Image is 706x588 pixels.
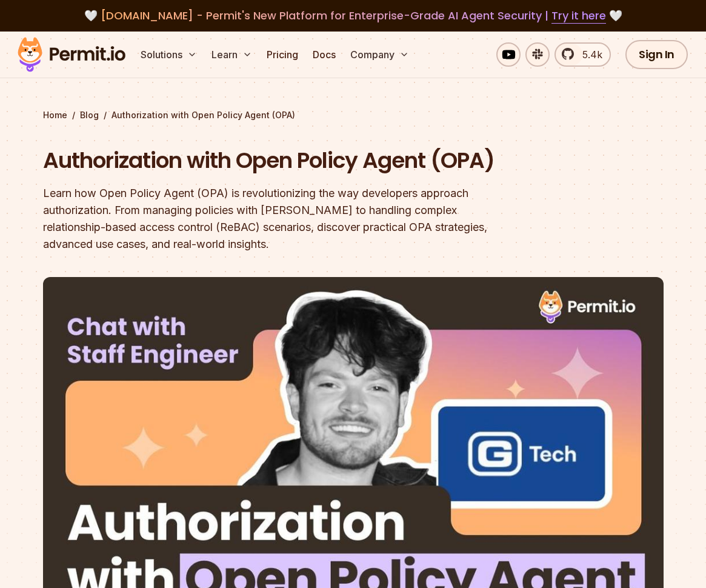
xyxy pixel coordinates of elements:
[551,8,606,24] a: Try it here
[80,109,99,121] a: Blog
[207,42,257,67] button: Learn
[308,42,341,67] a: Docs
[101,8,606,23] span: [DOMAIN_NAME] - Permit's New Platform for Enterprise-Grade AI Agent Security |
[575,47,602,62] span: 5.4k
[43,109,664,121] div: / /
[43,109,67,121] a: Home
[12,34,131,75] img: Permit logo
[43,145,508,176] h1: Authorization with Open Policy Agent (OPA)
[345,42,414,67] button: Company
[29,7,677,24] div: 🤍 🤍
[136,42,202,67] button: Solutions
[625,40,688,69] a: Sign In
[262,42,303,67] a: Pricing
[43,185,508,253] div: Learn how Open Policy Agent (OPA) is revolutionizing the way developers approach authorization. F...
[554,42,611,67] a: 5.4k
